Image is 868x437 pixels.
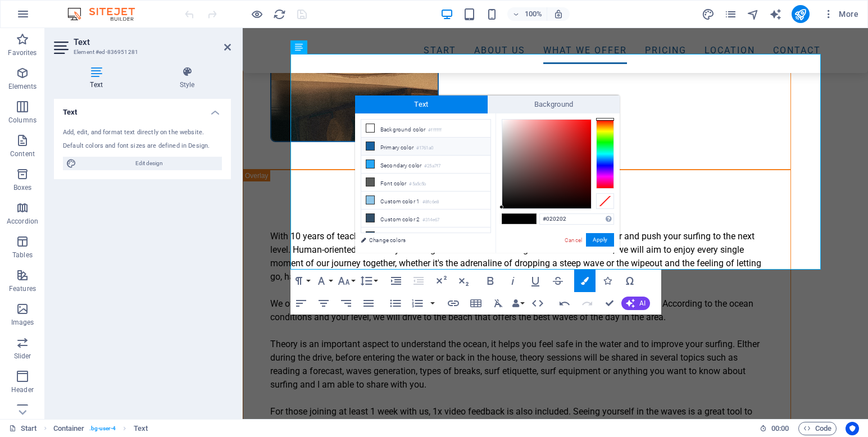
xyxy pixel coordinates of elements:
[525,270,546,292] button: Underline (Ctrl+U)
[9,422,37,435] a: Click to cancel selection. Double-click to open Pages
[272,7,286,21] button: reload
[385,270,407,292] button: Increase Indent
[273,8,286,21] i: Reload page
[290,270,312,292] button: Paragraph Format
[407,292,428,315] button: Ordered List
[702,7,715,21] button: design
[361,156,490,174] li: Secondary color
[74,37,231,47] h2: Text
[80,157,219,170] span: Edit design
[54,66,143,90] h4: Text
[7,217,38,226] p: Accordion
[11,385,34,394] p: Header
[335,292,357,315] button: Align Right
[553,9,563,19] i: On resize automatically adjust zoom level to fit chosen device.
[361,174,490,192] li: Font color
[250,7,263,21] button: Click here to leave preview mode and continue editing
[361,210,490,227] li: Custom color 2
[63,128,222,138] div: Add, edit, and format text directly on the website.
[488,292,509,315] button: Clear Formatting
[724,8,737,21] i: Pages (Ctrl+Alt+S)
[10,149,35,158] p: Content
[760,422,789,435] h6: Session time
[507,7,547,21] button: 100%
[502,214,519,224] span: #020202
[355,233,485,247] a: Change colors
[524,7,542,21] h6: 100%
[416,144,433,152] small: #1761a0
[428,126,442,134] small: #ffffff
[53,422,85,435] span: Click to select. Double-click to edit
[385,292,406,315] button: Unordered List
[597,270,618,292] button: Icons
[63,157,222,170] button: Edit design
[358,270,379,292] button: Line Height
[313,270,334,292] button: Font Family
[8,116,37,125] p: Columns
[519,214,536,224] span: #020202
[355,95,488,113] span: Text
[794,8,807,21] i: Publish
[422,216,439,224] small: #314e67
[14,352,31,361] p: Slider
[428,292,437,315] button: Ordered List
[819,5,863,23] button: More
[8,48,37,57] p: Favorites
[798,422,837,435] button: Code
[361,120,490,138] li: Background color
[596,193,614,209] div: Clear Color Selection
[724,7,738,21] button: pages
[563,236,583,244] a: Cancel
[8,82,37,91] p: Elements
[12,251,33,260] p: Tables
[846,422,859,435] button: Usercentrics
[443,292,464,315] button: Insert Link
[313,292,334,315] button: Align Center
[361,138,490,156] li: Primary color
[769,8,782,21] i: AI Writer
[792,5,810,23] button: publish
[361,227,490,245] li: Custom color 3
[547,270,569,292] button: Strikethrough
[430,270,452,292] button: Superscript
[63,142,222,151] div: Default colors and font sizes are defined in Design.
[621,297,650,310] button: AI
[779,424,781,433] span: :
[554,292,575,315] button: Undo (Ctrl+Z)
[771,422,789,435] span: 00 00
[13,183,32,192] p: Boxes
[619,270,640,292] button: Special Characters
[586,233,614,247] button: Apply
[488,95,620,113] span: Background
[422,198,439,206] small: #8fc6e8
[424,162,440,170] small: #25a7f7
[134,422,148,435] span: Click to select. Double-click to edit
[747,7,760,21] button: navigator
[803,422,831,435] span: Code
[465,292,487,315] button: Insert Table
[54,99,231,119] h4: Text
[143,66,231,90] h4: Style
[823,8,858,20] span: More
[453,270,474,292] button: Subscript
[89,422,116,435] span: . bg-user-4
[358,292,379,315] button: Align Justify
[290,292,312,315] button: Align Left
[408,270,429,292] button: Decrease Indent
[574,270,596,292] button: Colors
[769,7,783,21] button: text_generator
[639,300,646,307] span: AI
[527,292,548,315] button: HTML
[9,284,36,293] p: Features
[502,270,524,292] button: Italic (Ctrl+I)
[510,292,526,315] button: Data Bindings
[409,180,426,188] small: #5a5c5b
[65,7,149,21] img: Editor Logo
[335,270,357,292] button: Font Size
[599,292,620,315] button: Confirm (Ctrl+⏎)
[74,47,208,57] h3: Element #ed-836951281
[53,422,148,435] nav: breadcrumb
[361,192,490,210] li: Custom color 1
[702,8,715,21] i: Design (Ctrl+Alt+Y)
[576,292,598,315] button: Redo (Ctrl+Shift+Z)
